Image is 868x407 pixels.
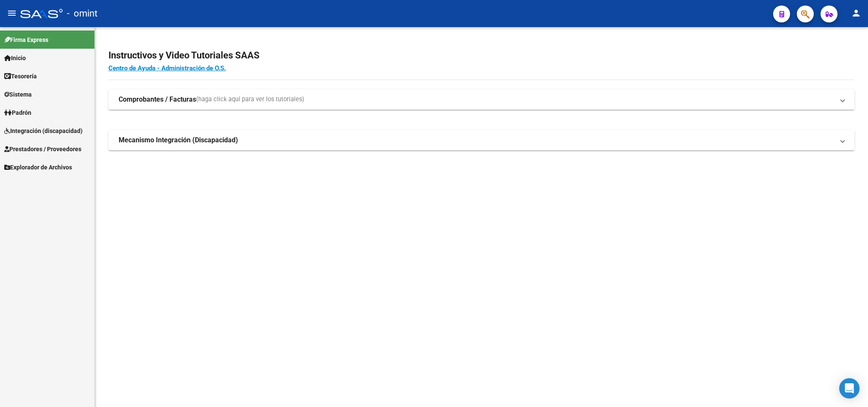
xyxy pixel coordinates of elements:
[119,136,238,145] strong: Mecanismo Integración (Discapacidad)
[839,378,860,399] div: Open Intercom Messenger
[67,4,97,23] span: - omint
[4,90,32,99] span: Sistema
[4,163,72,172] span: Explorador de Archivos
[4,35,48,44] span: Firma Express
[4,108,31,117] span: Padrón
[119,95,196,104] strong: Comprobantes / Facturas
[108,89,854,110] mat-expansion-panel-header: Comprobantes / Facturas(haga click aquí para ver los tutoriales)
[4,144,81,154] span: Prestadores / Proveedores
[108,47,854,64] h2: Instructivos y Video Tutoriales SAAS
[7,8,17,18] mat-icon: menu
[196,95,304,104] span: (haga click aquí para ver los tutoriales)
[108,130,854,150] mat-expansion-panel-header: Mecanismo Integración (Discapacidad)
[4,72,37,81] span: Tesorería
[4,53,26,63] span: Inicio
[4,126,83,136] span: Integración (discapacidad)
[108,64,226,72] a: Centro de Ayuda - Administración de O.S.
[851,8,861,18] mat-icon: person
